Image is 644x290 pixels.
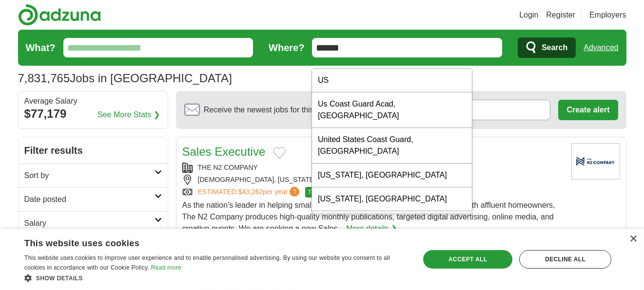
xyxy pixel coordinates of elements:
[629,236,637,243] div: Close
[24,194,155,205] h2: Date posted
[24,97,162,105] div: Average Salary
[273,147,286,159] button: Add to favorite jobs
[19,137,168,163] h2: Filter results
[589,9,626,21] a: Employers
[24,170,155,181] h2: Sort by
[182,175,564,185] div: [DEMOGRAPHIC_DATA], [US_STATE]
[204,104,371,116] span: Receive the newest jobs for this search :
[198,187,302,198] a: ESTIMATED:$43,262per year?
[24,217,155,229] h2: Salary
[312,69,472,92] div: US
[182,163,564,173] div: THE N2 COMPANY
[519,250,611,269] div: Decline all
[24,273,408,283] div: Show details
[346,223,397,235] a: More details ❯
[18,72,232,85] h1: Jobs in [GEOGRAPHIC_DATA]
[558,100,618,120] button: Create alert
[18,70,70,87] span: 7,831,765
[312,211,472,235] div: [US_STATE], [GEOGRAPHIC_DATA]
[24,235,384,249] div: This website uses cookies
[238,188,263,196] span: $43,262
[19,187,168,211] a: Date posted
[19,211,168,235] a: Salary
[182,201,555,233] span: As the nation’s leader in helping small to mid-sized businesses efficiently connect with affluent...
[312,128,472,163] div: United States Coast Guard, [GEOGRAPHIC_DATA]
[290,187,299,197] span: ?
[24,105,162,123] div: $77,179
[312,92,472,128] div: Us Coast Guard Acad, [GEOGRAPHIC_DATA]
[312,163,472,187] div: [US_STATE], [GEOGRAPHIC_DATA]
[24,254,390,271] span: This website uses cookies to improve user experience and to enable personalised advertising. By u...
[269,40,304,55] label: Where?
[542,38,567,57] span: Search
[584,38,618,57] a: Advanced
[312,187,472,211] div: [US_STATE], [GEOGRAPHIC_DATA]
[182,145,266,158] a: Sales Executive
[423,250,512,269] div: Accept all
[98,109,160,121] a: See More Stats ❯
[18,4,101,26] img: Adzuna logo
[518,37,576,58] button: Search
[151,264,181,271] a: Read more, opens a new window
[546,9,575,21] a: Register
[305,187,344,198] span: TOP MATCH
[26,40,56,55] label: What?
[19,163,168,187] a: Sort by
[519,9,538,21] a: Login
[571,143,620,180] img: Company logo
[36,275,83,282] span: Show details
